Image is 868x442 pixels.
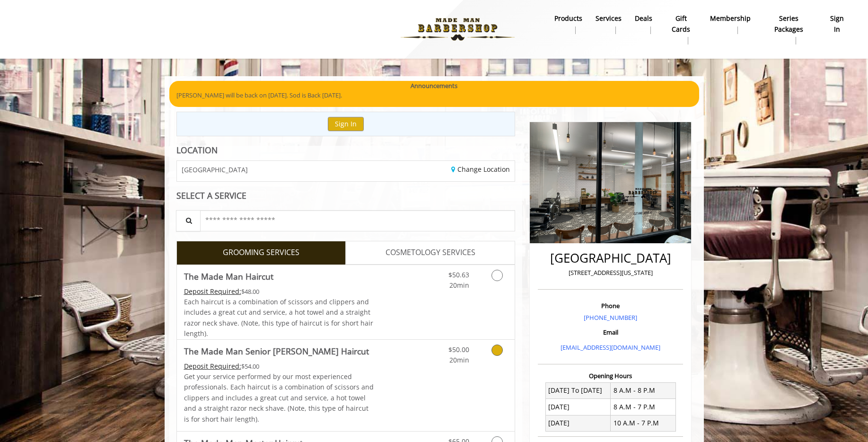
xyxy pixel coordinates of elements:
p: Get your service performed by our most experienced professionals. Each haircut is a combination o... [184,371,374,424]
div: SELECT A SERVICE [176,191,516,200]
b: sign in [826,13,848,35]
button: Sign In [328,117,364,131]
a: Series packagesSeries packages [757,12,820,47]
td: [DATE] [545,399,611,415]
a: sign insign in [820,12,854,36]
b: The Made Man Haircut [184,270,273,283]
span: 20min [449,355,469,364]
b: Membership [710,13,751,24]
span: [GEOGRAPHIC_DATA] [182,166,248,173]
a: Productsproducts [548,12,589,36]
div: $48.00 [184,286,374,297]
span: This service needs some Advance to be paid before we block your appointment [184,287,241,296]
a: [PHONE_NUMBER] [584,313,637,322]
a: MembershipMembership [703,12,757,36]
b: products [554,13,582,24]
h2: [GEOGRAPHIC_DATA] [540,251,681,265]
span: GROOMING SERVICES [223,247,299,259]
b: LOCATION [176,144,218,156]
td: [DATE] [545,415,611,431]
td: 8 A.M - 7 P.M [611,399,676,415]
span: 20min [449,281,469,290]
img: Made Man Barbershop logo [393,3,523,55]
b: Series packages [764,13,813,35]
span: $50.00 [448,345,469,354]
button: Service Search [176,210,201,231]
td: [DATE] To [DATE] [545,382,611,398]
h3: Opening Hours [538,372,683,379]
p: [PERSON_NAME] will be back on [DATE]. Sod is Back [DATE]. [176,90,692,100]
h3: Phone [540,302,681,309]
a: Gift cardsgift cards [659,12,703,47]
span: Each haircut is a combination of scissors and clippers and includes a great cut and service, a ho... [184,297,373,338]
a: ServicesServices [589,12,628,36]
a: [EMAIL_ADDRESS][DOMAIN_NAME] [561,343,660,352]
span: $50.63 [448,270,469,279]
span: This service needs some Advance to be paid before we block your appointment [184,362,241,371]
h3: Email [540,329,681,336]
td: 8 A.M - 8 P.M [611,382,676,398]
a: Change Location [451,165,510,174]
b: The Made Man Senior [PERSON_NAME] Haircut [184,345,369,358]
p: [STREET_ADDRESS][US_STATE] [540,268,681,278]
b: Deals [635,13,652,24]
b: gift cards [666,13,697,35]
b: Services [596,13,622,24]
td: 10 A.M - 7 P.M [611,415,676,431]
b: Announcements [411,81,457,91]
a: DealsDeals [628,12,659,36]
div: $54.00 [184,361,374,371]
span: COSMETOLOGY SERVICES [386,247,475,259]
